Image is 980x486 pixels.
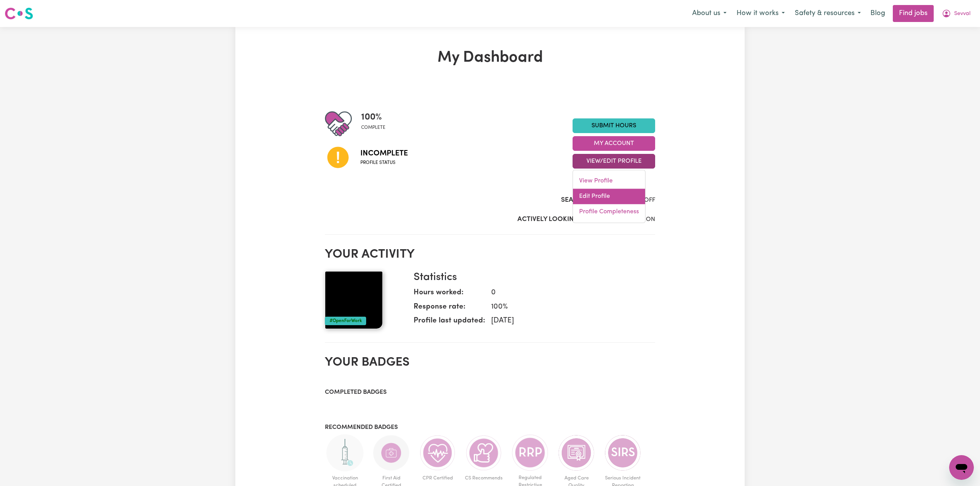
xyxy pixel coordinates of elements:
[325,389,655,396] h3: Completed badges
[644,197,655,203] span: OFF
[937,5,975,22] button: My Account
[604,434,641,471] img: CS Academy: Serious Incident Reporting Scheme course completed
[573,154,655,169] button: View/Edit Profile
[485,316,649,327] dd: [DATE]
[414,271,649,284] h3: Statistics
[361,110,385,124] span: 100 %
[646,216,655,223] span: ON
[485,287,649,299] dd: 0
[573,118,655,133] a: Submit Hours
[326,434,363,471] img: Care and support worker has booked an appointment and is waiting for the first dose of the COVID-...
[417,471,458,485] span: CPR Certified
[954,10,970,18] span: Sevval
[325,424,655,431] h3: Recommended badges
[573,173,645,189] a: View Profile
[464,471,504,485] span: CS Recommends
[558,434,595,471] img: CS Academy: Aged Care Quality Standards & Code of Conduct course completed
[512,434,549,471] img: CS Academy: Regulated Restrictive Practices course completed
[687,5,732,22] button: About us
[573,204,645,219] a: Profile Completeness
[360,159,408,166] span: Profile status
[414,302,485,316] dt: Response rate:
[373,434,410,471] img: Care and support worker has completed First Aid Certification
[325,317,366,325] div: #OpenForWork
[325,247,655,262] h2: Your activity
[325,49,655,67] h1: My Dashboard
[866,5,890,22] a: Blog
[573,170,645,223] div: View/Edit Profile
[465,434,502,471] img: Care worker is recommended by Careseekers
[573,189,645,204] a: Edit Profile
[5,5,33,22] a: Careseekers logo
[360,148,408,159] span: Incomplete
[361,110,392,137] div: Profile completeness: 100%
[5,7,33,20] img: Careseekers logo
[485,302,649,313] dd: 100 %
[325,271,383,329] img: Your profile picture
[561,195,619,205] label: Search Visibility
[361,124,385,131] span: complete
[325,355,655,370] h2: Your badges
[790,5,866,22] button: Safety & resources
[949,455,974,480] iframe: Button to launch messaging window
[517,214,621,224] label: Actively Looking for Clients
[732,5,790,22] button: How it works
[419,434,456,471] img: Care and support worker has completed CPR Certification
[414,316,485,330] dt: Profile last updated:
[893,5,934,22] a: Find jobs
[414,287,485,302] dt: Hours worked:
[573,136,655,151] button: My Account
